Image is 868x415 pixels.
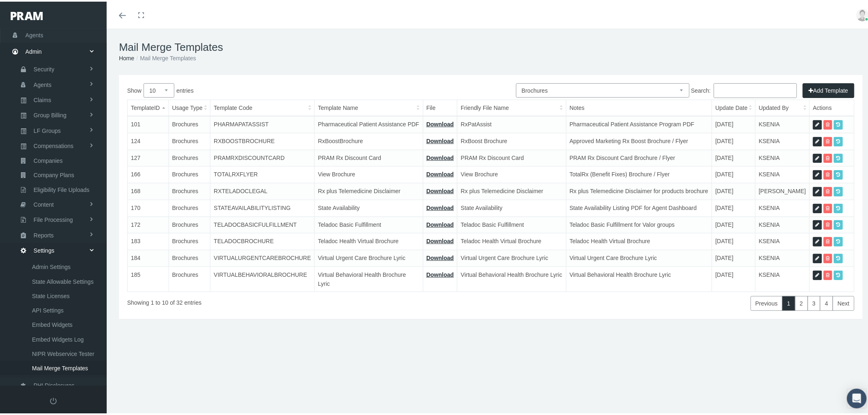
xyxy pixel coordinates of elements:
span: Eligibility File Uploads [34,181,89,195]
a: Delete [824,252,832,262]
a: Delete [824,152,832,162]
span: Agents [25,26,43,41]
td: [DATE] [712,131,756,148]
th: Template Code: activate to sort column ascending [210,98,315,114]
a: Previous Versions [834,135,843,145]
td: Approved Marketing Rx Boost Brochure / Flyer [566,131,712,148]
td: VIRTUALURGENTCAREBROCHURE [210,249,315,265]
span: NIPR Webservice Tester [32,345,94,359]
td: PRAM Rx Discount Card [315,148,423,165]
td: Virtual Behavioral Health Brochure Lyric [566,265,712,290]
td: Brochures [169,182,210,198]
td: Virtual Behavioral Health Brochure Lyric [457,265,566,290]
th: Friendly File Name: activate to sort column ascending [457,98,566,114]
a: Download [427,136,454,143]
td: [DATE] [712,114,756,131]
td: Teladoc Health Virtual Brochure [315,232,423,249]
td: PRAM Rx Discount Card [457,148,566,165]
a: Previous Versions [834,235,843,245]
a: Download [427,186,454,193]
span: Group Billing [34,107,66,121]
a: Previous [751,294,783,309]
td: PHARMAPATASSIST [210,114,315,131]
a: Download [427,119,454,126]
td: Brochures [169,114,210,131]
a: Previous Versions [834,185,843,195]
td: 124 [128,131,169,148]
td: KSENIA [755,198,809,215]
span: Mail Merge Templates [32,360,88,374]
span: State Licenses [32,287,70,301]
a: Previous Versions [834,152,843,162]
th: Update Date: activate to sort column ascending [712,98,756,114]
td: 185 [128,265,169,290]
td: 172 [128,215,169,232]
a: Download [427,220,454,226]
td: Brochures [169,165,210,182]
td: Pharmaceutical Patient Assistance Program PDF [566,114,712,131]
td: View Brochure [457,165,566,182]
a: Edit [813,219,822,228]
td: RXBOOSTBROCHURE [210,131,315,148]
td: Virtual Behavioral Health Brochure Lyric [315,265,423,290]
a: Delete [824,185,832,195]
a: Previous Versions [834,202,843,212]
td: 168 [128,182,169,198]
th: Notes [566,98,712,114]
td: [DATE] [712,148,756,165]
td: Teladoc Basic Fulfillment [315,215,423,232]
a: Previous Versions [834,119,843,128]
td: Brochures [169,148,210,165]
a: Delete [824,219,832,228]
td: PRAM Rx Discount Card Brochure / Flyer [566,148,712,165]
td: Pharmaceutical Patient Assistance PDF [315,114,423,131]
span: Security [34,61,55,75]
a: Home [119,53,134,60]
a: Edit [813,135,822,145]
a: Edit [813,185,822,195]
a: Next [833,294,854,309]
td: KSENIA [755,265,809,290]
td: 127 [128,148,169,165]
td: STATEAVAILABILITYLISTING [210,198,315,215]
a: Edit [813,269,822,278]
a: Edit [813,202,822,212]
a: Edit [813,119,822,128]
img: PRAM_20_x_78.png [11,10,43,18]
a: Download [427,169,454,176]
td: PRAMRXDISCOUNTCARD [210,148,315,165]
td: Brochures [169,215,210,232]
a: Download [427,236,454,243]
td: State Availability [315,198,423,215]
td: 183 [128,232,169,249]
th: Usage Type: activate to sort column ascending [169,98,210,114]
a: 3 [808,294,821,309]
button: Add Template [803,82,854,96]
span: API Settings [32,302,64,316]
td: TotalRx (Benefit Fixes) Brochure / Flyer [566,165,712,182]
a: Delete [824,235,832,245]
td: Rx plus Telemedicine Disclaimer for products brochure [566,182,712,198]
a: Previous Versions [834,169,843,178]
span: Settings [34,242,55,256]
a: Delete [824,269,832,278]
td: Teladoc Health Virtual Brochure [566,232,712,249]
td: Brochures [169,131,210,148]
span: Embed Widgets Log [32,331,84,345]
a: Edit [813,169,822,178]
td: Teladoc Basic Fulfillment [457,215,566,232]
td: KSENIA [755,114,809,131]
a: Delete [824,119,832,128]
td: KSENIA [755,131,809,148]
td: TELADOCBASICFULFILLMENT [210,215,315,232]
td: Virtual Urgent Care Brochure Lyric [457,249,566,265]
td: KSENIA [755,249,809,265]
span: File Processing [34,211,73,225]
a: 1 [782,294,795,309]
td: 166 [128,165,169,182]
a: Download [427,203,454,210]
span: Admin [25,42,42,58]
td: State Availability Listing PDF for Agent Dashboard [566,198,712,215]
a: Edit [813,252,822,262]
a: Delete [824,202,832,212]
